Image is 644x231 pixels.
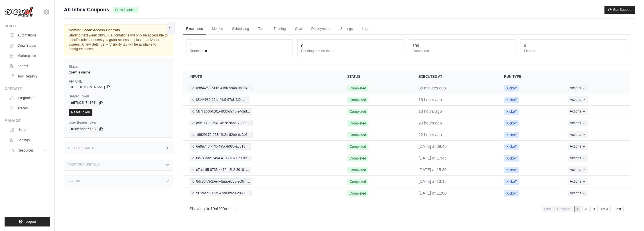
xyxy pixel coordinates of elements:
span: Starting next week (08/18), automations will only be accessible to specific roles or users you gr... [69,33,168,51]
span: Id: f2144930-25fb-4fb9-97c8-fd0bc… [190,97,250,103]
span: Completed [347,167,368,173]
span: Running [190,49,203,53]
time: August 17, 2025 at 13:15 GMT-3 [419,121,442,125]
div: Widget de chat [615,204,644,231]
a: Crew Studio [7,41,50,50]
a: View execution details for Id [190,108,334,115]
a: Automations [7,31,50,40]
div: 199 [413,43,419,49]
a: View execution details for Id [190,120,334,126]
span: Previous [554,206,573,212]
span: Id: a5e1f380-9648-457c-9aba-78932… [190,120,253,126]
dt: Completed [413,49,512,53]
button: Get Support [604,6,635,14]
a: View execution details for Id [190,190,334,196]
div: 1 [190,43,192,49]
p: Showing to of results [190,206,237,212]
span: 200 [218,207,225,211]
span: Completed [347,120,368,126]
a: Integrations [7,93,50,103]
span: Completed [347,144,368,150]
a: Reset Token [69,109,92,116]
button: Actions for execution [568,131,588,138]
a: Executions [183,23,206,35]
span: Completed [347,97,368,103]
button: Actions for execution [568,96,588,103]
a: Metrics [208,23,226,35]
span: [URL][DOMAIN_NAME] [69,85,105,89]
code: a186fdbb6fa3 [69,126,98,133]
button: Logout [5,217,50,226]
a: Last [612,206,623,212]
span: 1 [205,207,207,211]
span: Completed [347,190,368,197]
th: Status [340,71,412,82]
a: View execution details for Id [190,85,334,91]
span: Id: 6e9a746f-ff4b-495c-b080-a8613… [190,143,251,150]
span: Crew is online [113,7,139,13]
time: August 18, 2025 at 08:45 GMT-3 [419,86,446,90]
a: View execution details for Id [190,143,334,150]
button: Actions for execution [568,120,588,126]
span: Completed [347,85,368,91]
a: View execution details for Id [190,155,334,161]
th: Run Type [497,71,561,82]
time: August 17, 2025 at 11:00 GMT-3 [419,132,442,137]
span: Id: c7accff5-0733-4479-b3b2-30181… [190,167,251,173]
a: Test [255,23,268,35]
time: August 17, 2025 at 08:45 GMT-3 [419,144,447,149]
button: Actions for execution [568,85,588,91]
h3: Actions [68,179,81,183]
a: Next [599,206,611,212]
th: Inputs [183,71,340,82]
label: User Bearer Token [69,120,168,125]
label: Status [69,64,168,69]
span: Completed [347,132,368,138]
time: August 16, 2025 at 15:30 GMT-3 [419,167,447,172]
span: Kickoff [504,85,519,91]
a: Scheduling [229,23,252,35]
button: Actions for execution [568,108,588,115]
div: 0 [524,43,526,49]
button: Actions for execution [568,143,588,150]
span: Kickoff [504,155,519,162]
time: August 16, 2025 at 11:00 GMT-3 [419,191,447,195]
time: August 16, 2025 at 17:45 GMT-3 [419,156,447,160]
span: Logout [25,219,36,224]
span: Kickoff [504,132,519,138]
span: Id: feb54263-611b-4150-994b-9b004… [190,85,253,91]
div: Crew is online [69,70,168,75]
img: Logo [5,7,33,17]
a: View execution details for Id [190,132,334,138]
button: Actions for execution [568,178,588,185]
nav: Pagination [183,201,630,216]
span: Kickoff [504,97,519,103]
div: Build [5,24,50,28]
dt: Pending human input [301,49,401,53]
section: Crew executions table [183,71,630,216]
a: 2 [582,206,589,212]
span: Ab Inbev Coupons [64,6,109,14]
a: Marketplace [7,51,50,60]
a: Tool Registry [7,72,50,81]
a: Training [270,23,289,35]
div: Operate [5,87,50,91]
button: Actions for execution [568,190,588,197]
h3: Additional Details [68,163,99,166]
span: Completed [347,179,368,185]
a: Settings [7,136,50,145]
span: Id: 8c783cae-2454-4138-b977-a11f2… [190,155,253,161]
span: 10 [210,207,215,211]
span: Id: 19929170-053f-4b21-92eb-bc9a6… [190,132,253,138]
h3: Test Endpoints [68,146,94,150]
span: Kickoff [504,179,519,185]
time: August 17, 2025 at 15:30 GMT-3 [419,109,442,114]
a: 3 [590,206,598,212]
a: Agents [7,62,50,71]
a: View execution details for Id [190,167,334,173]
a: View execution details for Id [190,178,334,185]
span: Completed [347,155,368,162]
time: August 16, 2025 at 13:15 GMT-3 [419,179,447,184]
span: Kickoff [504,109,519,115]
span: Resources [17,148,34,153]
